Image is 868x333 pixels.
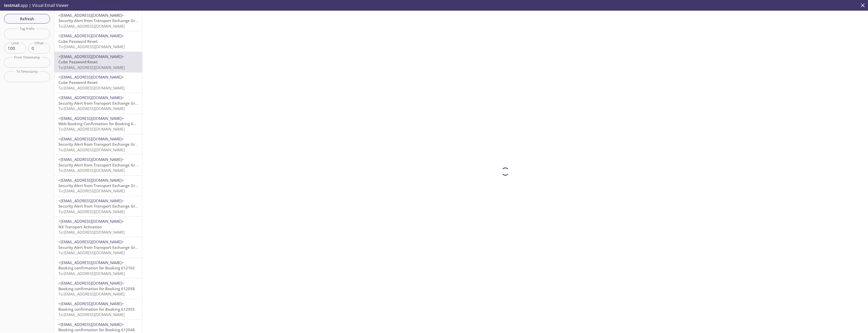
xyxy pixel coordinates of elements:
[58,24,125,29] span: To: [EMAIL_ADDRESS][DOMAIN_NAME]
[58,260,124,265] span: <[EMAIL_ADDRESS][DOMAIN_NAME]>
[4,3,19,8] span: testmail
[54,72,142,93] div: <[EMAIL_ADDRESS][DOMAIN_NAME]>Cube Password ResetTo:[EMAIL_ADDRESS][DOMAIN_NAME]
[58,307,135,312] span: Booking confirmation for Booking 612055
[54,258,142,278] div: <[EMAIL_ADDRESS][DOMAIN_NAME]>Booking confirmation for Booking 612102To:[EMAIL_ADDRESS][DOMAIN_NAME]
[58,95,124,100] span: <[EMAIL_ADDRESS][DOMAIN_NAME]>
[58,265,135,270] span: Booking confirmation for Booking 612102
[58,116,124,121] span: <[EMAIL_ADDRESS][DOMAIN_NAME]>
[58,65,125,70] span: To: [EMAIL_ADDRESS][DOMAIN_NAME]
[58,142,142,147] span: Security Alert from Transport Exchange Group
[54,155,142,175] div: <[EMAIL_ADDRESS][DOMAIN_NAME]>Security Alert from Transport Exchange GroupTo:[EMAIL_ADDRESS][DOMA...
[58,286,135,291] span: Booking confirmation for Booking 612058
[58,162,142,168] span: Security Alert from Transport Exchange Group
[58,59,98,64] span: Cube Password Reset
[54,114,142,134] div: <[EMAIL_ADDRESS][DOMAIN_NAME]>Web Booking Confirmation for Booking 612189To:[EMAIL_ADDRESS][DOMAI...
[58,75,124,80] span: <[EMAIL_ADDRESS][DOMAIN_NAME]>
[54,279,142,299] div: <[EMAIL_ADDRESS][DOMAIN_NAME]>Booking confirmation for Booking 612058To:[EMAIL_ADDRESS][DOMAIN_NAME]
[58,239,124,244] span: <[EMAIL_ADDRESS][DOMAIN_NAME]>
[54,11,142,31] div: <[EMAIL_ADDRESS][DOMAIN_NAME]>Security Alert from Transport Exchange GroupTo:[EMAIL_ADDRESS][DOMA...
[58,85,125,90] span: To: [EMAIL_ADDRESS][DOMAIN_NAME]
[58,301,124,306] span: <[EMAIL_ADDRESS][DOMAIN_NAME]>
[58,230,125,235] span: To: [EMAIL_ADDRESS][DOMAIN_NAME]
[58,250,125,255] span: To: [EMAIL_ADDRESS][DOMAIN_NAME]
[54,217,142,237] div: <[EMAIL_ADDRESS][DOMAIN_NAME]>NX Transport ActivationTo:[EMAIL_ADDRESS][DOMAIN_NAME]
[58,157,124,162] span: <[EMAIL_ADDRESS][DOMAIN_NAME]>
[4,14,50,24] button: Refresh
[54,237,142,257] div: <[EMAIL_ADDRESS][DOMAIN_NAME]>Security Alert from Transport Exchange GroupTo:[EMAIL_ADDRESS][DOMA...
[54,196,142,216] div: <[EMAIL_ADDRESS][DOMAIN_NAME]>Security Alert from Transport Exchange GroupTo:[EMAIL_ADDRESS][DOMA...
[58,327,135,332] span: Booking confirmation for Booking 612048
[58,245,142,250] span: Security Alert from Transport Exchange Group
[58,106,125,111] span: To: [EMAIL_ADDRESS][DOMAIN_NAME]
[58,312,125,317] span: To: [EMAIL_ADDRESS][DOMAIN_NAME]
[58,39,98,44] span: Cube Password Reset
[54,176,142,196] div: <[EMAIL_ADDRESS][DOMAIN_NAME]>Security Alert from Transport Exchange GroupTo:[EMAIL_ADDRESS][DOMA...
[58,198,124,203] span: <[EMAIL_ADDRESS][DOMAIN_NAME]>
[58,33,124,38] span: <[EMAIL_ADDRESS][DOMAIN_NAME]>
[58,13,124,18] span: <[EMAIL_ADDRESS][DOMAIN_NAME]>
[58,224,102,229] span: NX Transport Activation
[54,134,142,155] div: <[EMAIL_ADDRESS][DOMAIN_NAME]>Security Alert from Transport Exchange GroupTo:[EMAIL_ADDRESS][DOMA...
[58,183,142,188] span: Security Alert from Transport Exchange Group
[58,147,125,152] span: To: [EMAIL_ADDRESS][DOMAIN_NAME]
[58,209,125,214] span: To: [EMAIL_ADDRESS][DOMAIN_NAME]
[54,31,142,51] div: <[EMAIL_ADDRESS][DOMAIN_NAME]>Cube Password ResetTo:[EMAIL_ADDRESS][DOMAIN_NAME]
[58,203,142,209] span: Security Alert from Transport Exchange Group
[58,322,124,327] span: <[EMAIL_ADDRESS][DOMAIN_NAME]>
[58,54,124,59] span: <[EMAIL_ADDRESS][DOMAIN_NAME]>
[58,126,125,132] span: To: [EMAIL_ADDRESS][DOMAIN_NAME]
[54,299,142,319] div: <[EMAIL_ADDRESS][DOMAIN_NAME]>Booking confirmation for Booking 612055To:[EMAIL_ADDRESS][DOMAIN_NAME]
[8,15,46,22] span: Refresh
[58,101,142,106] span: Security Alert from Transport Exchange Group
[58,136,124,141] span: <[EMAIL_ADDRESS][DOMAIN_NAME]>
[58,168,125,173] span: To: [EMAIL_ADDRESS][DOMAIN_NAME]
[58,281,124,286] span: <[EMAIL_ADDRESS][DOMAIN_NAME]>
[58,291,125,297] span: To: [EMAIL_ADDRESS][DOMAIN_NAME]
[58,18,142,23] span: Security Alert from Transport Exchange Group
[58,271,125,276] span: To: [EMAIL_ADDRESS][DOMAIN_NAME]
[54,52,142,72] div: <[EMAIL_ADDRESS][DOMAIN_NAME]>Cube Password ResetTo:[EMAIL_ADDRESS][DOMAIN_NAME]
[54,93,142,113] div: <[EMAIL_ADDRESS][DOMAIN_NAME]>Security Alert from Transport Exchange GroupTo:[EMAIL_ADDRESS][DOMA...
[58,178,124,183] span: <[EMAIL_ADDRESS][DOMAIN_NAME]>
[58,80,98,85] span: Cube Password Reset
[58,121,145,126] span: Web Booking Confirmation for Booking 612189
[58,219,124,224] span: <[EMAIL_ADDRESS][DOMAIN_NAME]>
[58,188,125,193] span: To: [EMAIL_ADDRESS][DOMAIN_NAME]
[58,44,125,49] span: To: [EMAIL_ADDRESS][DOMAIN_NAME]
